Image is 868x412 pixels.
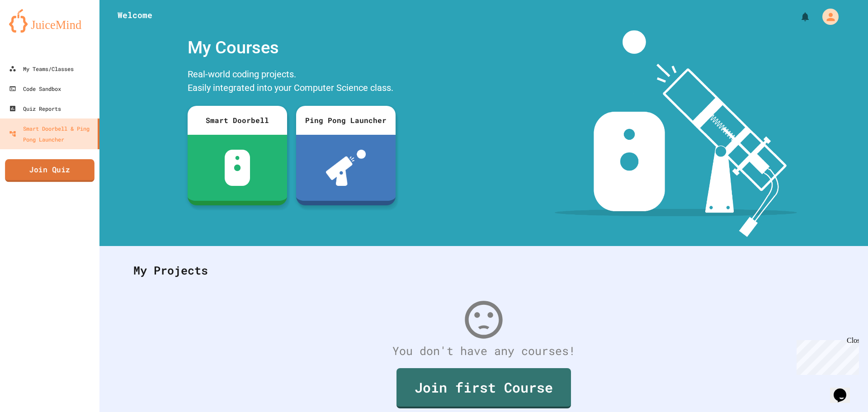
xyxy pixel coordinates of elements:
[555,30,797,237] img: banner-image-my-projects.png
[296,106,396,135] div: Ping Pong Launcher
[5,159,94,182] a: Join Quiz
[830,376,859,403] iframe: chat widget
[9,9,90,33] img: logo-orange.svg
[9,83,61,94] div: Code Sandbox
[9,103,61,114] div: Quiz Reports
[813,6,841,27] div: My Account
[188,106,287,135] div: Smart Doorbell
[4,4,62,57] div: Chat with us now!Close
[326,150,366,186] img: ppl-with-ball.png
[124,342,843,360] div: You don't have any courses!
[9,63,74,74] div: My Teams/Classes
[124,253,843,288] div: My Projects
[783,9,813,24] div: My Notifications
[225,150,250,186] img: sdb-white.svg
[9,123,94,145] div: Smart Doorbell & Ping Pong Launcher
[793,336,859,375] iframe: chat widget
[183,65,400,99] div: Real-world coding projects. Easily integrated into your Computer Science class.
[183,30,400,65] div: My Courses
[396,368,571,408] a: Join first Course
